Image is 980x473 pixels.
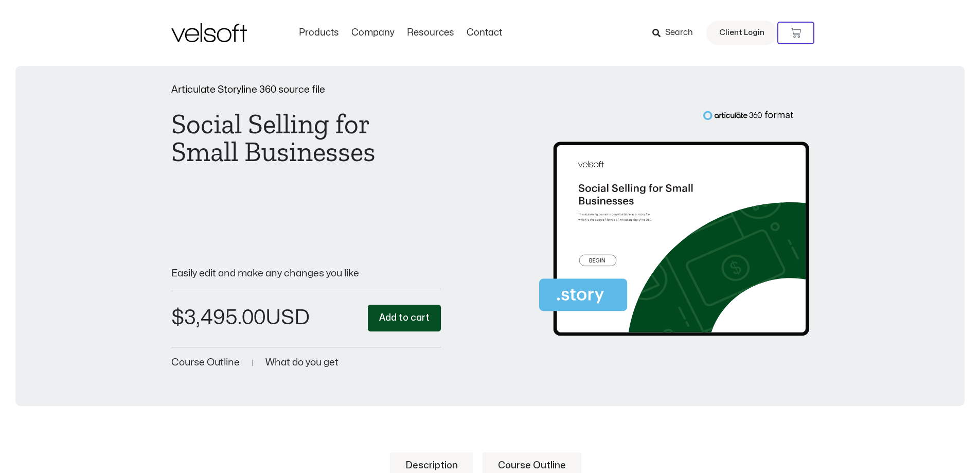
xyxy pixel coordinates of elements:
img: Velsoft Training Materials [171,23,247,42]
span: Search [665,26,693,40]
p: Easily edit and make any changes you like [171,269,441,278]
p: Articulate Storyline 360 source file [171,85,441,95]
nav: Menu [293,27,508,39]
a: CompanyMenu Toggle [345,27,401,39]
a: Client Login [706,21,777,45]
img: Second Product Image [539,110,809,345]
span: $ [171,308,184,328]
a: ProductsMenu Toggle [293,27,345,39]
bdi: 3,495.00 [171,308,265,328]
a: Course Outline [171,358,240,367]
span: Client Login [719,26,764,40]
h1: Social Selling for Small Businesses [171,110,441,166]
a: Search [652,24,700,42]
a: ContactMenu Toggle [460,27,508,39]
a: What do you get [265,358,338,367]
a: ResourcesMenu Toggle [401,27,460,39]
button: Add to cart [368,305,441,332]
